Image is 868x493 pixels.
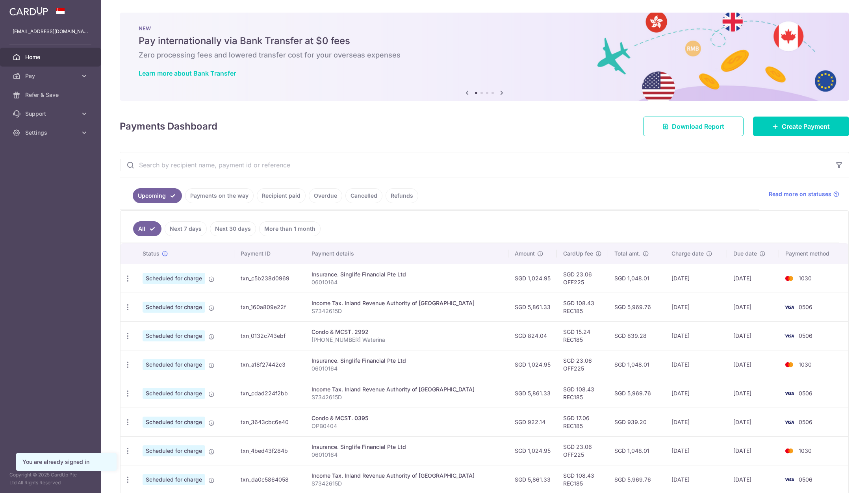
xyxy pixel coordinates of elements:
[120,152,830,178] input: Search by recipient name, payment id or reference
[799,447,812,454] span: 1030
[143,388,205,399] span: Scheduled for charge
[234,264,305,293] td: txn_c5b238d0969
[727,264,779,293] td: [DATE]
[643,117,744,136] a: Download Report
[614,250,640,258] span: Total amt.
[22,458,110,466] div: You are already signed in
[799,419,812,425] span: 0506
[557,436,608,465] td: SGD 23.06 OFF225
[557,321,608,350] td: SGD 15.24 REC185
[386,188,418,203] a: Refunds
[508,379,557,408] td: SGD 5,861.33
[139,25,830,32] p: NEW
[665,436,727,465] td: [DATE]
[312,271,502,278] div: Insurance. Singlife Financial Pte Ltd
[312,307,502,315] p: S7342615D
[557,408,608,436] td: SGD 17.06 REC185
[234,243,305,264] th: Payment ID
[769,190,839,198] a: Read more on statuses
[781,446,797,456] img: Bank Card
[782,122,830,131] span: Create Payment
[781,475,797,484] img: Bank Card
[133,221,161,236] a: All
[120,119,217,133] h4: Payments Dashboard
[143,359,205,370] span: Scheduled for charge
[312,278,502,286] p: 06010164
[753,117,849,136] a: Create Payment
[143,417,205,428] span: Scheduled for charge
[257,188,306,203] a: Recipient paid
[671,250,704,258] span: Charge date
[25,129,77,137] span: Settings
[727,408,779,436] td: [DATE]
[9,6,48,16] img: CardUp
[727,379,779,408] td: [DATE]
[305,243,508,264] th: Payment details
[312,414,502,422] div: Condo & MCST. 0395
[234,379,305,408] td: txn_cdad224f2bb
[781,389,797,398] img: Bank Card
[309,188,342,203] a: Overdue
[508,436,557,465] td: SGD 1,024.95
[165,221,207,236] a: Next 7 days
[508,321,557,350] td: SGD 824.04
[25,110,77,118] span: Support
[608,379,665,408] td: SGD 5,969.76
[312,472,502,480] div: Income Tax. Inland Revenue Authority of [GEOGRAPHIC_DATA]
[234,408,305,436] td: txn_3643cbc6e40
[139,35,830,47] h5: Pay internationally via Bank Transfer at $0 fees
[781,417,797,427] img: Bank Card
[779,243,848,264] th: Payment method
[143,445,205,456] span: Scheduled for charge
[312,443,502,451] div: Insurance. Singlife Financial Pte Ltd
[769,190,831,198] span: Read more on statuses
[781,302,797,312] img: Bank Card
[234,350,305,379] td: txn_a18f27442c3
[143,273,205,284] span: Scheduled for charge
[799,332,812,339] span: 0506
[120,13,849,101] img: Bank transfer banner
[25,91,77,99] span: Refer & Save
[259,221,321,236] a: More than 1 month
[25,53,77,61] span: Home
[799,304,812,310] span: 0506
[799,390,812,397] span: 0506
[143,250,160,258] span: Status
[185,188,254,203] a: Payments on the way
[727,293,779,321] td: [DATE]
[515,250,535,258] span: Amount
[13,28,88,35] p: [EMAIL_ADDRESS][DOMAIN_NAME]
[672,122,724,131] span: Download Report
[557,264,608,293] td: SGD 23.06 OFF225
[665,321,727,350] td: [DATE]
[312,328,502,336] div: Condo & MCST. 2992
[234,436,305,465] td: txn_4bed43f284b
[608,264,665,293] td: SGD 1,048.01
[563,250,593,258] span: CardUp fee
[312,365,502,373] p: 06010164
[781,331,797,341] img: Bank Card
[143,330,205,341] span: Scheduled for charge
[25,72,77,80] span: Pay
[799,476,812,483] span: 0506
[781,360,797,369] img: Bank Card
[665,350,727,379] td: [DATE]
[312,357,502,365] div: Insurance. Singlife Financial Pte Ltd
[727,350,779,379] td: [DATE]
[608,293,665,321] td: SGD 5,969.76
[312,386,502,393] div: Income Tax. Inland Revenue Authority of [GEOGRAPHIC_DATA]
[312,336,502,344] p: [PHONE_NUMBER] Waterina
[234,321,305,350] td: txn_0132c743ebf
[133,188,182,203] a: Upcoming
[608,436,665,465] td: SGD 1,048.01
[143,302,205,313] span: Scheduled for charge
[508,408,557,436] td: SGD 922.14
[557,293,608,321] td: SGD 108.43 REC185
[781,274,797,283] img: Bank Card
[727,321,779,350] td: [DATE]
[799,361,812,368] span: 1030
[665,408,727,436] td: [DATE]
[508,293,557,321] td: SGD 5,861.33
[210,221,256,236] a: Next 30 days
[665,379,727,408] td: [DATE]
